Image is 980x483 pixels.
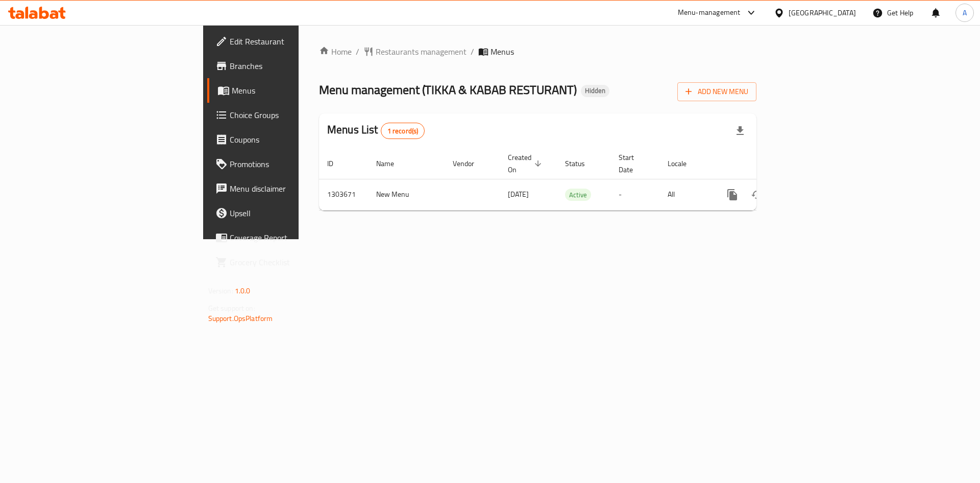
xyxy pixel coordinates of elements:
a: Upsell [207,201,367,225]
table: enhanced table [319,148,826,211]
span: Status [565,157,598,170]
a: Coverage Report [207,225,367,250]
div: Hidden [581,85,609,97]
span: Menu management ( TIKKA & KABAB RESTURANT ) [319,78,577,101]
span: Menus [232,84,359,97]
button: Add New Menu [677,82,756,101]
div: [GEOGRAPHIC_DATA] [789,7,856,18]
a: Branches [207,54,367,78]
span: Add New Menu [685,85,748,98]
a: Restaurants management [363,45,467,58]
td: New Menu [368,179,445,210]
span: Vendor [453,157,487,170]
span: Edit Restaurant [230,35,359,48]
span: Hidden [581,86,609,95]
span: 1 record(s) [381,126,425,136]
span: Created On [508,151,545,176]
a: Menu disclaimer [207,176,367,201]
span: Promotions [230,158,359,170]
nav: breadcrumb [319,45,756,58]
span: Grocery Checklist [230,256,359,268]
span: Active [565,189,591,201]
span: Coverage Report [230,232,359,244]
td: - [610,179,659,210]
span: 1.0.0 [235,284,251,297]
span: Branches [230,60,359,72]
a: Edit Restaurant [207,29,367,54]
div: Total records count [381,123,425,139]
th: Actions [712,148,826,179]
a: Grocery Checklist [207,250,367,274]
span: [DATE] [508,188,529,201]
a: Menus [207,78,367,103]
span: Choice Groups [230,109,359,121]
a: Choice Groups [207,103,367,127]
span: Start Date [619,151,647,176]
div: Export file [728,119,752,143]
span: Menu disclaimer [230,182,359,195]
li: / [471,45,474,58]
span: Version: [208,284,233,297]
a: Coupons [207,127,367,152]
div: Active [565,189,591,201]
a: Promotions [207,152,367,176]
span: Restaurants management [376,45,467,58]
span: Get support on: [208,302,255,315]
span: ID [327,157,347,170]
span: A [963,7,967,18]
td: All [659,179,712,210]
button: Change Status [745,182,769,207]
div: Menu-management [678,7,741,19]
span: Menus [491,45,514,58]
h2: Menus List [327,122,425,139]
button: more [720,182,745,207]
span: Coupons [230,133,359,146]
a: Support.OpsPlatform [208,312,273,325]
span: Name [376,157,407,170]
span: Upsell [230,207,359,219]
span: Locale [668,157,700,170]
